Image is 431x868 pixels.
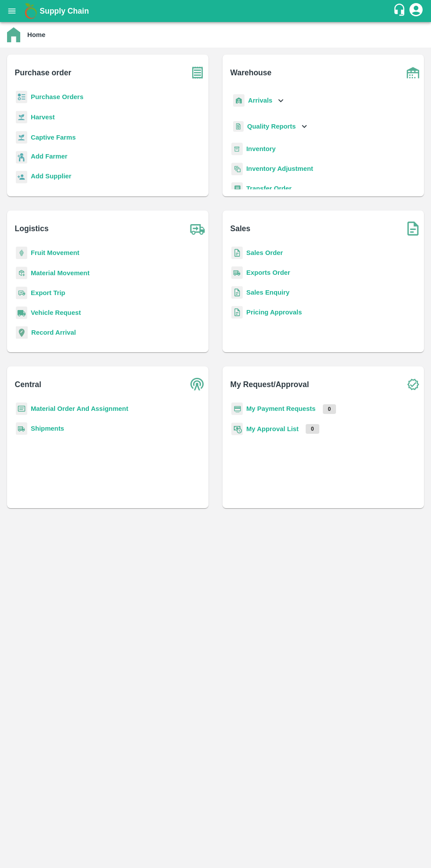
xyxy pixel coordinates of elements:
p: 0 [323,404,336,414]
img: material [16,266,27,280]
button: open drawer [2,1,22,21]
img: whArrival [233,94,245,107]
b: My Request/Approval [230,378,309,391]
a: Sales Enquiry [246,289,289,296]
img: sales [231,306,243,319]
img: home [7,27,20,42]
a: Add Supplier [31,171,71,183]
a: My Approval List [246,425,299,432]
a: Export Trip [31,289,65,296]
b: Sales [230,222,251,235]
a: Purchase Orders [31,93,84,100]
img: delivery [16,287,27,299]
b: Arrivals [248,97,272,104]
img: check [402,373,424,395]
img: whInventory [231,143,243,155]
b: Add Farmer [31,153,67,160]
img: harvest [16,111,27,124]
div: Arrivals [231,91,286,111]
a: Material Movement [31,270,90,277]
b: Purchase order [15,66,71,79]
b: Logistics [15,222,49,235]
b: Home [27,31,45,38]
a: Pricing Approvals [246,309,302,316]
a: Vehicle Request [31,309,81,316]
p: 0 [306,424,319,434]
div: Quality Reports [231,118,309,136]
b: Quality Reports [247,123,296,130]
img: qualityReport [233,121,244,132]
img: central [186,373,208,395]
img: whTransfer [231,182,243,195]
img: harvest [16,131,27,144]
img: sales [231,286,243,299]
img: logo [22,2,40,20]
a: Harvest [31,114,55,121]
img: shipments [231,266,243,279]
img: recordArrival [16,326,28,339]
img: approval [231,422,243,436]
img: farmer [16,151,27,164]
a: Fruit Movement [31,249,80,256]
img: vehicle [16,307,27,319]
img: inventory [231,163,243,175]
a: Exports Order [246,269,290,276]
img: supplier [16,171,27,184]
img: reciept [16,91,27,103]
img: payment [231,403,243,415]
img: centralMaterial [16,403,27,415]
a: Shipments [31,425,64,432]
img: truck [186,218,208,240]
a: Captive Farms [31,134,76,141]
a: Sales Order [246,249,283,256]
a: Inventory [246,145,276,152]
img: sales [231,247,243,259]
img: purchase [186,62,208,84]
img: shipments [16,422,27,435]
img: fruit [16,247,27,259]
div: customer-support [393,3,408,19]
a: Supply Chain [40,5,393,17]
a: Record Arrival [31,329,76,336]
a: My Payment Requests [246,405,316,412]
a: Material Order And Assignment [31,405,128,412]
b: Central [15,378,41,391]
a: Inventory Adjustment [246,165,313,172]
b: Supply Chain [40,7,89,15]
img: warehouse [402,62,424,84]
a: Add Farmer [31,151,67,163]
a: Transfer Order [246,185,292,192]
b: Add Supplier [31,173,71,180]
b: Warehouse [230,66,272,79]
img: soSales [402,218,424,240]
div: account of current user [408,2,424,20]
